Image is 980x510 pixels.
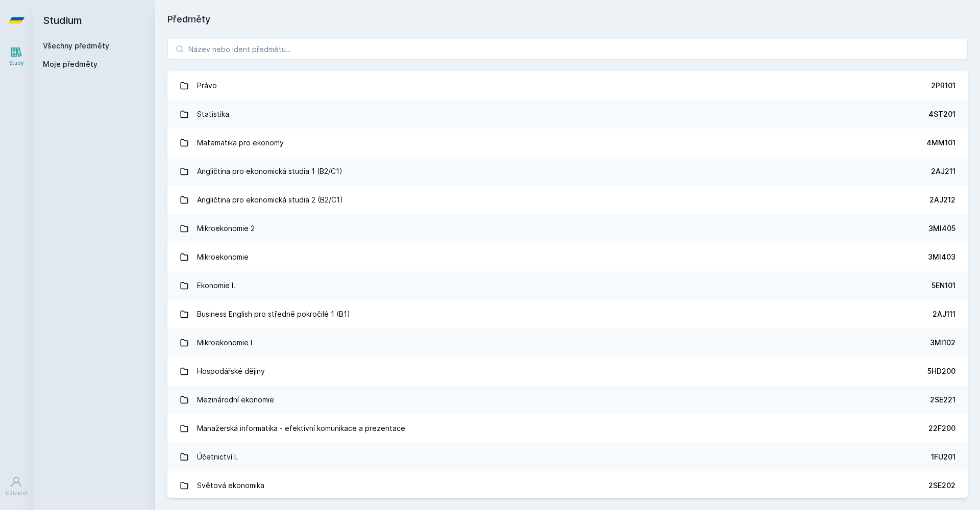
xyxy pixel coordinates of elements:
div: Mikroekonomie [197,247,249,267]
a: Uživatel [2,471,31,502]
input: Název nebo ident předmětu… [167,39,968,59]
a: Všechny předměty [43,41,109,50]
div: Angličtina pro ekonomická studia 1 (B2/C1) [197,161,342,182]
a: Ekonomie I. 5EN101 [167,271,968,300]
div: 2SE202 [928,480,955,491]
div: Uživatel [6,489,27,497]
div: Business English pro středně pokročilé 1 (B1) [197,304,350,324]
a: Statistika 4ST201 [167,100,968,129]
a: Matematika pro ekonomy 4MM101 [167,129,968,157]
div: Hospodářské dějiny [197,361,265,381]
div: Ekonomie I. [197,275,235,296]
div: 5EN101 [932,280,955,291]
a: Angličtina pro ekonomická studia 1 (B2/C1) 2AJ211 [167,157,968,186]
div: Účetnictví I. [197,447,238,467]
div: 2AJ211 [931,166,955,176]
a: Angličtina pro ekonomická studia 2 (B2/C1) 2AJ212 [167,186,968,214]
div: 3MI403 [928,252,955,262]
div: Manažerská informatika - efektivní komunikace a prezentace [197,418,405,439]
div: 4ST201 [928,109,955,119]
div: 2AJ212 [929,195,955,205]
div: Světová ekonomika [197,475,264,496]
a: Mikroekonomie 2 3MI405 [167,214,968,243]
a: Mikroekonomie I 3MI102 [167,328,968,357]
a: Účetnictví I. 1FU201 [167,443,968,471]
div: 2SE221 [930,395,955,405]
div: 3MI102 [930,338,955,348]
div: 4MM101 [926,138,955,148]
a: Manažerská informatika - efektivní komunikace a prezentace 22F200 [167,414,968,443]
div: 1FU201 [931,452,955,462]
div: 2PR101 [931,81,955,91]
div: Angličtina pro ekonomická studia 2 (B2/C1) [197,190,343,210]
div: Matematika pro ekonomy [197,133,284,153]
span: Moje předměty [43,59,97,69]
a: Mikroekonomie 3MI403 [167,243,968,271]
a: Hospodářské dějiny 5HD200 [167,357,968,386]
h1: Předměty [167,12,968,27]
a: Světová ekonomika 2SE202 [167,471,968,500]
div: 2AJ111 [933,309,955,319]
a: Study [2,41,31,72]
div: Statistika [197,104,229,124]
a: Business English pro středně pokročilé 1 (B1) 2AJ111 [167,300,968,328]
a: Právo 2PR101 [167,71,968,100]
div: Mezinárodní ekonomie [197,390,274,410]
div: Mikroekonomie I [197,333,252,353]
div: Právo [197,75,217,96]
div: 22F200 [928,423,955,433]
div: 3MI405 [928,223,955,234]
a: Mezinárodní ekonomie 2SE221 [167,386,968,414]
div: Study [9,59,24,67]
div: 5HD200 [927,366,955,376]
div: Mikroekonomie 2 [197,218,255,239]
